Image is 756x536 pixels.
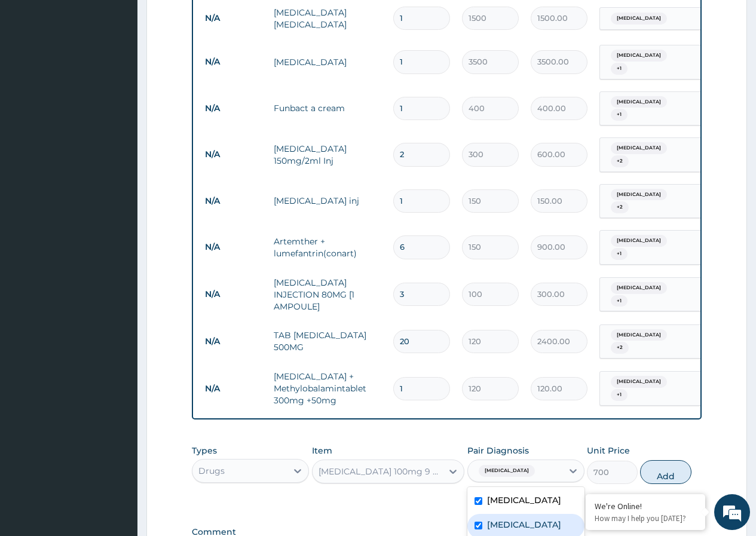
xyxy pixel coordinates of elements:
span: + 1 [611,295,628,307]
div: Drugs [198,465,225,477]
span: [MEDICAL_DATA] [479,465,535,477]
label: [MEDICAL_DATA] [487,519,561,531]
td: N/A [199,330,268,353]
td: Funbact a cream [268,96,387,120]
button: Add [640,460,691,484]
td: [MEDICAL_DATA] [MEDICAL_DATA] [268,1,387,36]
td: [MEDICAL_DATA] [268,50,387,74]
span: [MEDICAL_DATA] [611,13,667,24]
span: We're online! [69,151,165,271]
td: [MEDICAL_DATA] + Methylobalamintablet 300mg +50mg [268,365,387,412]
div: Chat with us now [62,67,201,82]
span: + 2 [611,155,629,167]
div: [MEDICAL_DATA] 100mg 9 Cenestene [MEDICAL_DATA]) [319,465,444,477]
label: [MEDICAL_DATA] [487,494,561,506]
label: Types [192,446,217,456]
span: [MEDICAL_DATA] [611,329,667,341]
td: [MEDICAL_DATA] 150mg/2ml Inj [268,137,387,173]
span: [MEDICAL_DATA] [611,96,667,108]
span: [MEDICAL_DATA] [611,282,667,294]
td: N/A [199,143,268,166]
td: N/A [199,283,268,305]
td: N/A [199,236,268,258]
span: + 1 [611,248,628,260]
textarea: Type your message and hit 'Enter' [6,326,228,368]
td: N/A [199,7,268,29]
td: [MEDICAL_DATA] INJECTION 80MG [1 AMPOULE] [268,271,387,318]
span: + 1 [611,109,628,121]
td: TAB [MEDICAL_DATA] 500MG [268,323,387,359]
td: N/A [199,51,268,73]
span: + 2 [611,342,629,354]
span: + 2 [611,201,629,213]
span: [MEDICAL_DATA] [611,235,667,247]
span: + 1 [611,63,628,75]
img: d_794563401_company_1708531726252_794563401 [22,60,48,90]
span: [MEDICAL_DATA] [611,50,667,62]
span: [MEDICAL_DATA] [611,376,667,388]
span: [MEDICAL_DATA] [611,189,667,201]
p: How may I help you today? [595,513,696,523]
td: N/A [199,190,268,212]
td: N/A [199,97,268,120]
label: Pair Diagnosis [467,445,529,457]
div: Minimize live chat window [196,6,225,35]
span: [MEDICAL_DATA] [611,142,667,154]
label: Unit Price [587,445,630,457]
td: N/A [199,378,268,400]
td: [MEDICAL_DATA] inj [268,189,387,213]
label: Item [312,445,332,457]
td: Artemther + lumefantrin(conart) [268,229,387,265]
div: We're Online! [595,501,696,512]
span: + 1 [611,389,628,401]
